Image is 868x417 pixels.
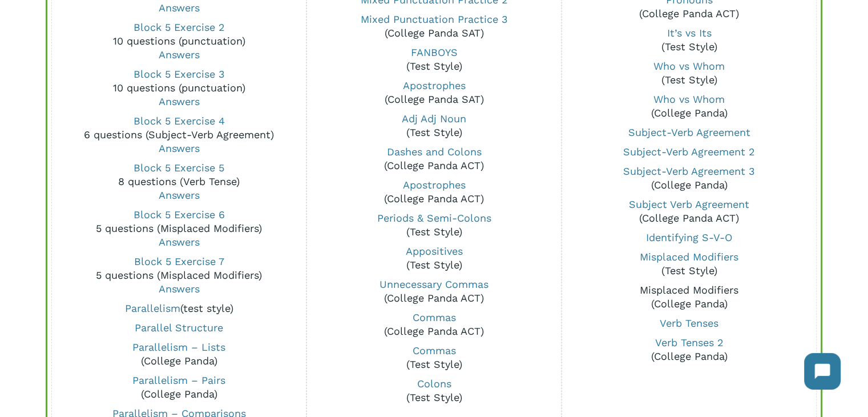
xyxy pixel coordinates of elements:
[570,93,808,120] p: (College Panda)
[60,208,298,249] p: 5 questions (Misplaced Modifiers)
[570,59,808,87] p: (Test Style)
[653,93,725,105] a: Who vs Whom
[640,251,738,263] a: Misplaced Modifiers
[314,112,553,139] p: (Test Style)
[314,211,553,239] p: (Test Style)
[570,165,808,192] p: (College Panda)
[134,255,224,267] a: Block 5 Exercise 7
[655,336,723,348] a: Verb Tenses 2
[159,2,200,14] a: Answers
[134,209,225,220] a: Block 5 Exercise 6
[134,115,225,127] a: Block 5 Exercise 4
[377,212,491,224] a: Periods & Semi-Colons
[412,344,455,356] a: Commas
[134,162,224,174] a: Block 5 Exercise 5
[314,244,553,272] p: (Test Style)
[314,145,553,173] p: (College Panda ACT)
[386,146,481,158] a: Dashes and Colons
[314,178,553,206] p: (College Panda ACT)
[60,255,298,296] p: 5 questions (Misplaced Modifiers)
[667,27,711,39] a: It’s vs Its
[570,26,808,54] p: (Test Style)
[623,165,755,177] a: Subject-Verb Agreement 3
[314,46,553,73] p: (Test Style)
[570,250,808,278] p: (Test Style)
[628,126,750,138] a: Subject-Verb Agreement
[60,302,298,315] p: (test style)
[623,146,755,158] a: Subject-Verb Agreement 2
[360,13,507,25] a: Mixed Punctuation Practice 3
[640,284,738,296] a: Misplaced Modifiers
[412,311,455,323] a: Commas
[134,21,225,33] a: Block 5 Exercise 2
[159,95,200,107] a: Answers
[60,161,298,202] p: 8 questions (Verb Tense)
[60,67,298,109] p: 10 questions (punctuation)
[402,79,465,91] a: Apostrophes
[314,344,553,371] p: (Test Style)
[570,198,808,225] p: (College Panda ACT)
[125,302,180,314] a: Parallelism
[132,374,225,386] a: Parallelism – Pairs
[314,311,553,338] p: (College Panda ACT)
[402,179,465,191] a: Apostrophes
[60,114,298,155] p: 6 questions (Subject-Verb Agreement)
[159,49,200,61] a: Answers
[653,60,725,72] a: Who vs Whom
[159,189,200,201] a: Answers
[570,283,808,311] p: (College Panda)
[629,198,749,210] a: Subject Verb Agreement
[60,21,298,62] p: 10 questions (punctuation)
[314,13,553,40] p: (College Panda SAT)
[60,340,298,368] p: (College Panda)
[314,278,553,305] p: (College Panda ACT)
[405,245,462,257] a: Appositives
[402,113,466,125] a: Adj Adj Noun
[380,278,488,290] a: Unnecessary Commas
[646,231,732,243] a: Identifying S-V-O
[132,341,225,353] a: Parallelism – Lists
[410,46,457,58] a: FANBOYS
[314,377,553,404] p: (Test Style)
[159,142,200,154] a: Answers
[159,283,200,295] a: Answers
[793,342,852,401] iframe: Chatbot
[134,68,225,80] a: Block 5 Exercise 3
[60,374,298,401] p: (College Panda)
[135,322,223,334] a: Parallel Structure
[314,79,553,106] p: (College Panda SAT)
[570,336,808,363] p: (College Panda)
[417,378,451,390] a: Colons
[660,317,718,329] a: Verb Tenses
[159,236,200,248] a: Answers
